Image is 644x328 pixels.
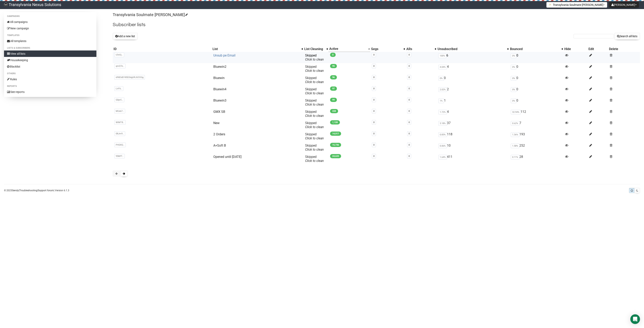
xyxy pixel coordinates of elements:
[114,120,126,125] span: WlMT8..
[511,65,516,69] span: 0%
[409,144,410,146] a: 0
[4,25,96,32] a: New campaign
[305,136,324,140] a: Click to clean
[114,47,211,51] div: ID
[213,144,226,147] a: A+Soft B
[438,87,447,92] span: 2.02%
[563,46,588,52] th: Hide: No sort applied, sorting is disabled
[373,132,375,135] a: 0
[113,21,640,28] h2: Subscriber lists
[509,119,563,131] td: 7
[330,75,337,79] span: 96
[511,76,516,81] span: 0%
[4,63,96,70] a: Blacklist
[509,63,563,74] td: 0
[546,2,607,8] button: Transylvania Soulmate [PERSON_NAME]
[509,52,563,63] td: 0
[409,155,410,157] a: 0
[305,159,324,163] a: Click to clean
[305,132,324,140] span: Skipped
[509,86,563,97] td: 0
[114,143,126,147] span: PHDXQ..
[305,69,324,73] a: Click to clean
[437,97,509,108] td: 1
[213,53,235,57] a: Unsub pe Email
[509,97,563,108] td: 0
[373,76,375,79] a: 0
[330,154,341,158] span: 24,633
[509,74,563,86] td: 0
[305,91,324,95] a: Click to clean
[4,50,96,57] a: View all lists
[4,38,96,44] a: All templates
[510,47,559,51] div: Bounced
[438,132,447,137] span: 0.83%
[305,80,324,84] a: Click to clean
[437,74,509,86] td: 0
[409,65,410,67] a: 0
[213,121,220,125] a: New
[511,121,519,126] span: 0.62%
[329,47,366,51] div: Active
[213,87,226,91] a: Bluewin4
[409,121,410,124] a: 0
[409,132,410,135] a: 0
[4,57,96,63] a: Housekeeping
[409,53,410,56] a: 0
[437,131,509,142] td: 118
[437,108,509,119] td: 4
[564,47,587,51] div: Hide
[213,99,226,102] a: Bluewin3
[4,19,96,25] a: All campaigns
[373,121,375,124] a: 0
[549,3,552,6] img: 1.png
[511,144,519,148] span: 1.58%
[511,53,516,58] span: 0%
[330,64,337,68] span: 95
[511,99,516,103] span: 0%
[113,12,187,17] a: Transylvania Soulmate [PERSON_NAME]
[114,131,125,136] span: 08Jm9..
[212,46,303,52] th: List: No sort applied, activate to apply an ascending sort
[305,155,324,163] span: Skipped
[437,119,509,131] td: 37
[409,110,410,112] a: 0
[373,110,375,112] a: 0
[509,153,563,165] td: 28
[509,108,563,119] td: 112
[630,314,640,324] div: Open Intercom Messenger
[609,47,639,51] div: Delete
[438,99,444,103] span: 1%
[114,98,124,102] span: G0prC..
[330,53,336,57] span: 0
[438,53,446,58] span: 100%
[409,87,410,90] a: 0
[509,142,563,153] td: 252
[438,47,505,51] div: Unsubscribed
[303,46,328,52] th: List Cleaning: No sort applied, activate to apply an ascending sort
[373,99,375,101] a: 0
[330,143,341,147] span: 15,736
[4,46,96,50] li: Lists & subscribers
[305,114,324,118] a: Click to clean
[609,2,639,8] button: [PERSON_NAME]
[4,84,96,89] li: Reports
[437,142,509,153] td: 10
[509,46,563,52] th: Bounced: No sort applied, activate to apply an ascending sort
[305,99,324,106] span: Skipped
[305,144,324,151] span: Skipped
[4,3,8,6] img: 586cc6b7d8bc403f0c61b981d947c989
[213,76,225,80] a: Bluewin
[511,110,521,114] span: 32.94%
[19,189,37,192] a: Troubleshooting
[373,144,375,146] a: 0
[406,46,437,52] th: ARs: No sort applied, activate to apply an ascending sort
[213,47,299,51] div: List
[409,76,410,79] a: 0
[305,53,324,61] span: Skipped
[114,86,123,91] span: LirF6..
[511,155,519,159] span: 0.11%
[213,155,242,159] a: Opened until [DATE]
[114,154,125,158] span: 95MfT..
[213,132,225,136] a: 2 Orders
